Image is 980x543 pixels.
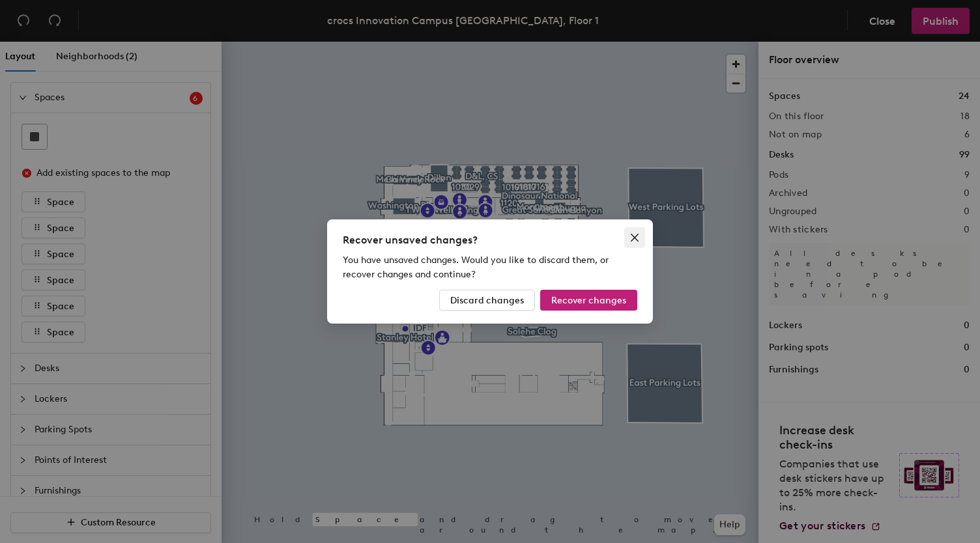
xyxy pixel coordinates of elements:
button: Close [624,227,645,248]
button: Recover changes [540,290,637,311]
div: Recover unsaved changes? [343,232,637,248]
span: close [629,232,640,243]
span: You have unsaved changes. Would you like to discard them, or recover changes and continue? [343,255,609,280]
span: Close [624,232,645,243]
span: Recover changes [551,295,626,306]
button: Discard changes [439,290,535,311]
span: Discard changes [450,295,524,306]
